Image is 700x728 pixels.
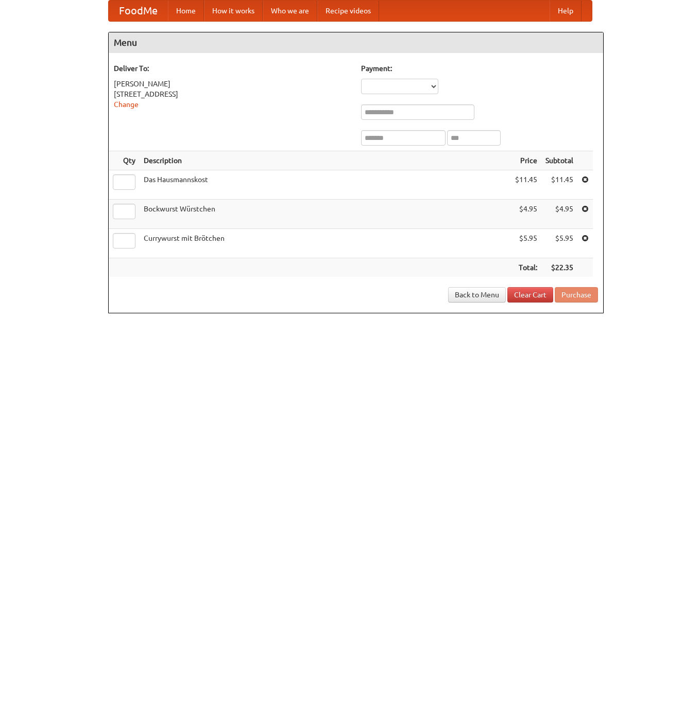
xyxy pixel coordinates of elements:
[541,258,577,277] th: $22.35
[263,1,317,21] a: Who we are
[511,151,541,170] th: Price
[555,287,598,303] button: Purchase
[140,151,511,170] th: Description
[511,170,541,200] td: $11.45
[114,100,139,109] a: Change
[140,229,511,258] td: Currywurst mit Brötchen
[541,170,577,200] td: $11.45
[361,63,598,74] h5: Payment:
[541,200,577,229] td: $4.95
[109,32,603,53] h4: Menu
[541,151,577,170] th: Subtotal
[204,1,263,21] a: How it works
[511,258,541,277] th: Total:
[114,89,351,99] div: [STREET_ADDRESS]
[140,200,511,229] td: Bockwurst Würstchen
[448,287,506,303] a: Back to Menu
[168,1,204,21] a: Home
[109,151,140,170] th: Qty
[511,229,541,258] td: $5.95
[109,1,168,21] a: FoodMe
[140,170,511,200] td: Das Hausmannskost
[511,200,541,229] td: $4.95
[550,1,582,21] a: Help
[114,63,351,74] h5: Deliver To:
[507,287,553,303] a: Clear Cart
[541,229,577,258] td: $5.95
[114,79,351,89] div: [PERSON_NAME]
[317,1,379,21] a: Recipe videos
